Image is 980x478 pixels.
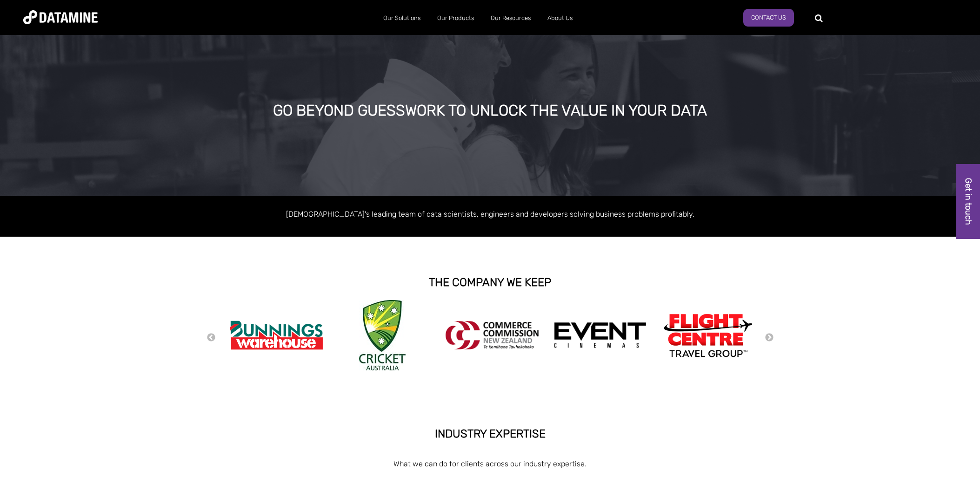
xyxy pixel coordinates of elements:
button: Previous [207,333,216,343]
span: What we can do for clients across our industry expertise. [393,459,587,468]
div: GO BEYOND GUESSWORK TO UNLOCK THE VALUE IN YOUR DATA [110,102,870,119]
button: Next [765,333,774,343]
img: commercecommission [446,321,539,349]
a: Contact us [743,9,794,27]
img: Flight Centre [661,311,754,359]
a: Our Solutions [375,6,429,30]
a: About Us [539,6,581,30]
strong: THE COMPANY WE KEEP [429,276,551,289]
p: [DEMOGRAPHIC_DATA]'s leading team of data scientists, engineers and developers solving business p... [225,208,755,220]
img: Datamine [23,10,98,24]
img: Bunnings Warehouse [230,318,323,353]
a: Our Resources [482,6,539,30]
img: event cinemas [553,322,647,349]
strong: INDUSTRY EXPERTISE [435,427,546,440]
a: Get in touch [956,164,980,239]
a: Our Products [429,6,482,30]
img: Cricket Australia [359,300,406,370]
